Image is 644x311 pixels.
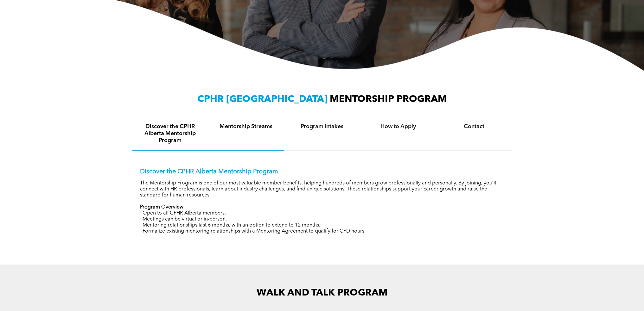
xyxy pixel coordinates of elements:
[197,95,327,104] span: CPHR [GEOGRAPHIC_DATA]
[257,288,388,298] span: WALK AND TALK PROGRAM
[140,210,504,216] p: · Open to all CPHR Alberta members.
[366,123,430,130] h4: How to Apply
[442,123,507,130] h4: Contact
[140,222,504,228] p: · Mentoring relationships last 6 months, with an option to extend to 12 months.
[214,123,278,130] h4: Mentorship Streams
[140,180,504,198] p: The Mentorship Program is one of our most valuable member benefits, helping hundreds of members g...
[290,123,354,130] h4: Program Intakes
[140,228,504,234] p: · Formalize existing mentoring relationships with a Mentoring Agreement to qualify for CPD hours.
[140,168,504,176] p: Discover the CPHR Alberta Mentorship Program
[140,205,183,210] strong: Program Overview
[330,95,447,104] span: MENTORSHIP PROGRAM
[140,216,504,222] p: · Meetings can be virtual or in-person.
[138,123,202,144] h4: Discover the CPHR Alberta Mentorship Program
